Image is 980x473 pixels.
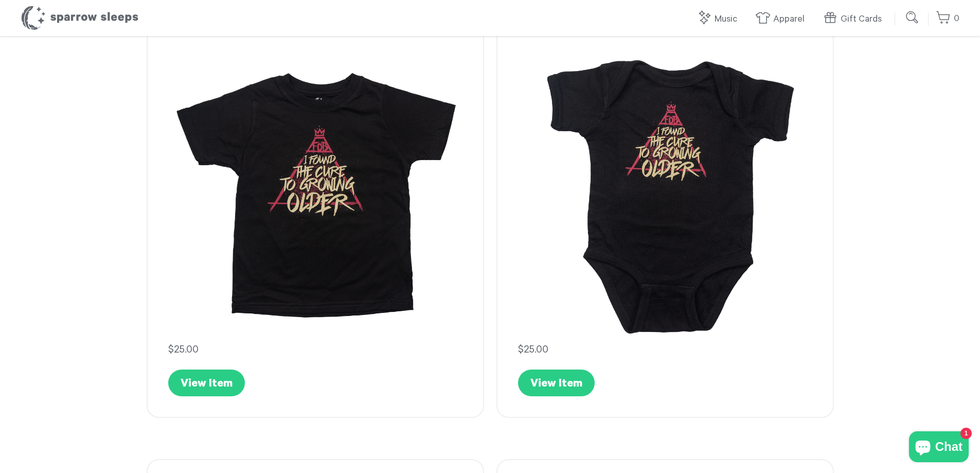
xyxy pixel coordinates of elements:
div: $25.00 [518,343,812,359]
a: Apparel [755,8,810,30]
inbox-online-store-chat: Shopify online store chat [906,431,972,465]
a: Gift Cards [823,8,887,30]
div: $25.00 [168,343,462,359]
input: Submit [902,7,923,28]
a: Music [697,8,742,30]
img: fob-onesie.png [518,49,812,343]
h1: Sparrow Sleeps [21,5,139,31]
a: 0 [936,8,959,30]
a: View Item [168,370,245,396]
img: fob-tee.png [168,49,462,343]
a: View Item [518,370,595,396]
